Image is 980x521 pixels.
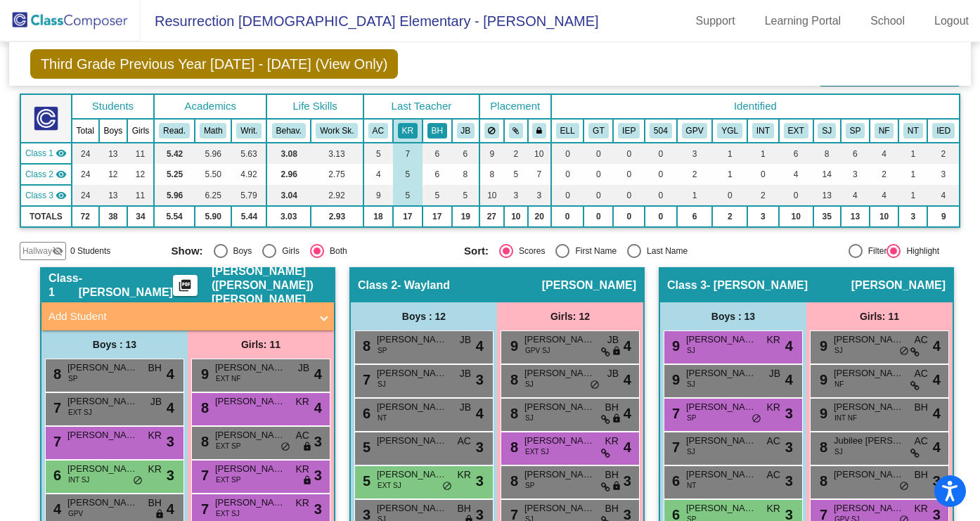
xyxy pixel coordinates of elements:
td: 0 [551,164,584,185]
span: [PERSON_NAME] [686,366,756,380]
span: [PERSON_NAME] [377,400,447,414]
td: 6 [841,143,870,164]
span: [PERSON_NAME] [215,361,285,375]
button: 504 [650,123,672,139]
th: Total [72,119,99,143]
th: English Language Learner [551,119,584,143]
th: Extrovert [779,119,813,143]
span: [PERSON_NAME] [377,366,447,380]
td: 2.96 [266,164,311,185]
div: Girls: 11 [188,330,334,359]
th: Kristi Rose [393,119,423,143]
div: Girls: 11 [806,302,953,330]
span: do_not_disturb_alt [899,346,909,357]
td: 13 [813,185,841,206]
td: 3.08 [266,143,311,164]
span: [PERSON_NAME] [377,333,447,347]
td: 1 [898,143,927,164]
td: 13 [99,143,127,164]
button: GT [588,123,608,139]
span: 4 [167,397,174,418]
span: KR [148,428,162,443]
span: BH [915,400,928,415]
th: Girls [127,119,154,143]
td: 24 [72,185,99,206]
mat-icon: visibility [56,169,67,180]
td: 2.93 [311,206,363,227]
td: 9 [479,143,504,164]
span: [PERSON_NAME] [67,394,138,409]
td: 2 [870,164,898,185]
button: AC [368,123,388,139]
span: Resurrection [DEMOGRAPHIC_DATA] Elementary - [PERSON_NAME] [141,10,599,32]
td: 5.44 [231,206,266,227]
button: NF [875,123,894,139]
span: [PERSON_NAME] [524,400,595,414]
span: 4 [314,364,322,385]
td: 3 [528,185,551,206]
button: KR [398,123,418,139]
button: Read. [159,123,190,139]
td: 1 [677,185,713,206]
td: 12 [99,164,127,185]
td: 10 [528,143,551,164]
th: Introvert [747,119,779,143]
td: 3 [898,206,927,227]
span: [PERSON_NAME] [67,428,138,442]
td: 8 [452,164,479,185]
button: Writ. [236,123,262,139]
span: 4 [933,403,941,424]
td: 24 [72,164,99,185]
td: 12 [127,164,154,185]
span: 8 [507,372,518,387]
td: 0 [645,206,676,227]
td: 0 [551,143,584,164]
span: 7 [359,372,370,387]
td: 20 [528,206,551,227]
div: Boys [228,245,252,257]
td: 0 [645,185,676,206]
td: 0 [712,185,747,206]
td: 10 [779,206,813,227]
th: Keep with students [504,119,528,143]
td: 0 [645,143,676,164]
span: 6 [359,406,370,421]
span: [PERSON_NAME] [542,278,636,292]
td: 4 [779,164,813,185]
span: AC [915,366,928,381]
button: GPV [682,123,708,139]
td: 2.92 [311,185,363,206]
td: 0 [613,206,645,227]
td: 0 [613,185,645,206]
td: 17 [423,206,452,227]
span: JB [460,333,471,347]
span: - [PERSON_NAME] [707,278,808,292]
td: 3 [841,164,870,185]
span: SJ [687,345,695,356]
button: BH [427,123,447,139]
td: 0 [613,143,645,164]
span: 7 [669,406,680,421]
td: 5.50 [195,164,231,185]
td: 2 [927,143,960,164]
span: Class 3 [667,278,707,292]
td: 4 [870,185,898,206]
th: Autumn Christmas [363,119,393,143]
td: 4 [927,185,960,206]
td: 3.03 [266,206,311,227]
td: 0 [584,164,613,185]
td: 0 [551,206,584,227]
th: Academics [154,94,266,119]
td: Laura Wayland - Wayland [20,164,72,185]
td: 6 [677,206,713,227]
td: 0 [584,185,613,206]
span: 4 [476,335,484,356]
span: INT NF [834,413,857,423]
span: [PERSON_NAME] [67,361,138,375]
span: SJ [525,379,534,390]
span: JB [607,366,619,381]
td: Hannah (Moss) Valerio - Moss [20,143,72,164]
button: SP [846,123,865,139]
span: JB [460,400,471,415]
span: 8 [359,338,370,354]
